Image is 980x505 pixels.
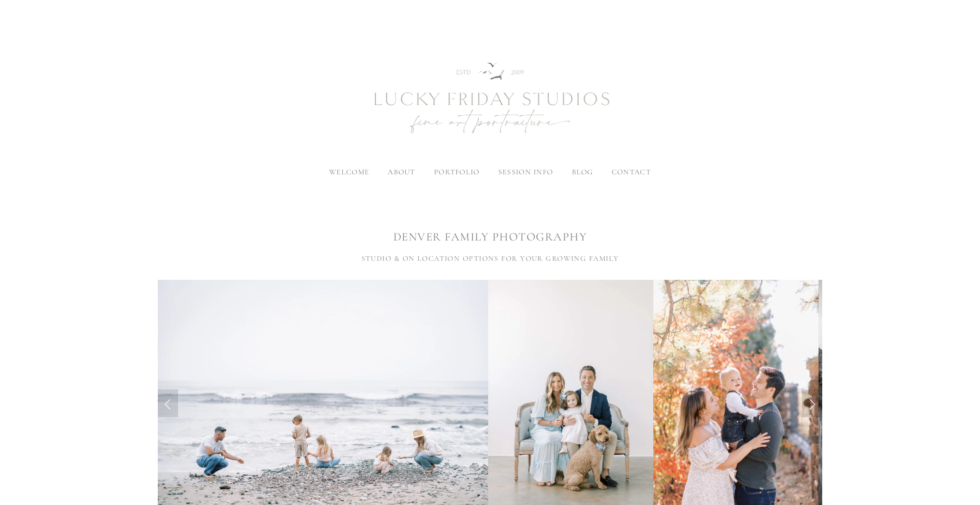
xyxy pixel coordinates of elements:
label: portfolio [434,167,480,177]
label: about [388,167,415,177]
h1: DENVER FAMILY PHOTOGRAPHY [158,229,822,245]
a: welcome [329,167,369,177]
a: blog [572,167,593,177]
h3: STUDIO & ON LOCATION OPTIONS FOR YOUR GROWING FAMILY [158,253,822,264]
a: Next Slide [802,389,822,417]
a: Previous Slide [158,389,178,417]
img: Newborn Photography Denver | Lucky Friday Studios [323,30,657,168]
label: session info [498,167,553,177]
a: contact [612,167,651,177]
